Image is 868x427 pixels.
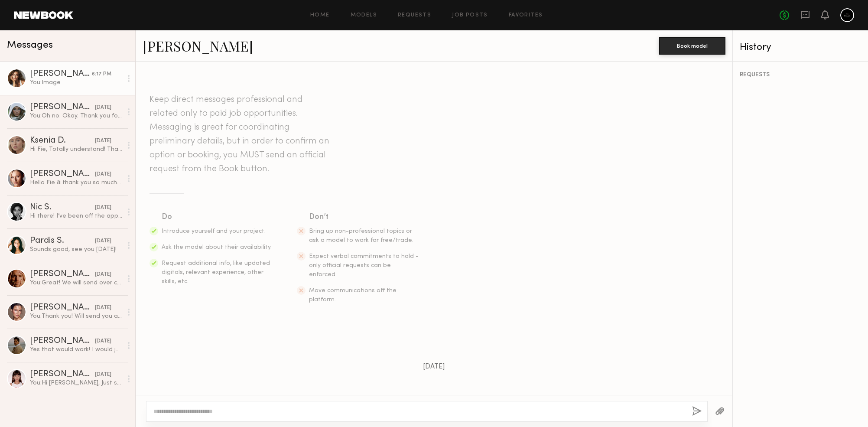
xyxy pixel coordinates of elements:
[95,371,111,379] div: [DATE]
[309,228,413,243] span: Bring up non-professional topics or ask a model to work for free/trade.
[30,212,122,220] div: Hi there! I’ve been off the app for some time but would love to be considered for any projects yo...
[162,244,272,250] span: Ask the model about their availability.
[398,13,431,18] a: Requests
[95,204,111,212] div: [DATE]
[7,40,53,50] span: Messages
[30,112,122,120] div: You: Oh no. Okay. Thank you for letting me know.
[95,170,111,179] div: [DATE]
[423,363,445,371] span: [DATE]
[162,228,266,234] span: Introduce yourself and your project.
[30,370,95,379] div: [PERSON_NAME]
[30,145,122,153] div: Hi Fie, Totally understand! Thank you so much and have a wonderful photoshoot. I’ll be very happy...
[30,179,122,187] div: Hello Fie & thank you so much for reaching out! My availability chart looks open for the 18th of ...
[740,72,861,78] div: REQUESTS
[309,288,397,303] span: Move communications off the platform.
[30,379,122,387] div: You: Hi [PERSON_NAME], Just send you a text with call sheet for [DATE]. Please let me know if you...
[30,245,122,254] div: Sounds good, see you [DATE]!
[162,261,270,284] span: Request additional info, like updated digitals, relevant experience, other skills, etc.
[351,13,377,18] a: Models
[92,70,111,78] div: 6:17 PM
[309,254,419,277] span: Expect verbal commitments to hold - only official requests can be enforced.
[95,271,111,279] div: [DATE]
[95,337,111,346] div: [DATE]
[659,37,725,55] button: Book model
[452,13,488,18] a: Job Posts
[30,203,95,212] div: Nic S.
[659,42,725,49] a: Book model
[30,78,122,87] div: You: Image
[30,70,92,78] div: [PERSON_NAME]
[740,42,861,52] div: History
[95,137,111,145] div: [DATE]
[30,270,95,279] div: [PERSON_NAME]
[95,104,111,112] div: [DATE]
[310,13,330,18] a: Home
[95,237,111,245] div: [DATE]
[30,170,95,179] div: [PERSON_NAME]
[30,103,95,112] div: [PERSON_NAME]
[95,304,111,312] div: [DATE]
[30,303,95,312] div: [PERSON_NAME]
[30,312,122,320] div: You: Thank you! Will send you an email [DATE].
[30,237,95,245] div: Pardis S.
[309,211,420,223] div: Don’t
[30,137,95,145] div: Ksenia D.
[509,13,543,18] a: Favorites
[30,279,122,287] div: You: Great! We will send over call sheet shortly.
[162,211,273,223] div: Do
[30,337,95,346] div: [PERSON_NAME]
[143,36,253,55] a: [PERSON_NAME]
[150,93,332,176] header: Keep direct messages professional and related only to paid job opportunities. Messaging is great ...
[30,346,122,354] div: Yes that would work! I would just need to know a day or two in advance if possible, because I hav...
